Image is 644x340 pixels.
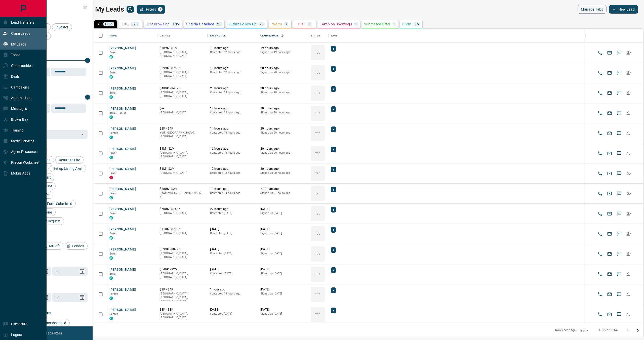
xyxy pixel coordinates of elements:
[333,147,334,152] span: +
[210,131,255,135] p: Contacted 13 hours ago
[285,22,287,26] p: 3
[606,250,613,258] button: Email
[617,231,622,236] svg: Sms
[607,191,612,196] svg: Email
[308,22,310,26] p: 5
[109,91,117,94] span: Buyer
[331,267,336,273] div: +
[260,187,306,191] p: 21 hours ago
[625,270,632,278] button: Reallocate
[109,126,136,131] button: [PERSON_NAME]
[109,212,117,215] span: Buyer
[596,230,604,238] button: Call
[210,211,255,215] p: Contacted [DATE]
[109,172,117,175] span: Buyer
[132,22,138,26] p: 871
[160,106,205,111] p: $---
[596,109,604,117] button: Call
[109,29,117,43] div: Name
[210,231,255,235] p: Contacted [DATE]
[109,207,136,212] button: [PERSON_NAME]
[260,171,306,175] p: Signed up 20 hours ago
[596,150,604,157] button: Call
[626,231,631,236] svg: Reallocate
[617,70,622,75] svg: Sms
[272,22,282,26] p: Warm
[331,106,336,112] div: +
[578,5,606,14] button: Manage Tabs
[607,211,612,216] svg: Email
[160,207,205,211] p: $600K - $740K
[596,69,604,77] button: Call
[260,29,279,43] div: Claimed Date
[160,171,205,175] p: [GEOGRAPHIC_DATA]
[298,22,305,26] p: HOT
[160,126,205,131] p: $2K - $4K
[50,165,86,172] div: Set up Listing Alert
[109,216,113,220] div: condos.ca
[606,190,613,197] button: Email
[617,312,622,317] svg: Sms
[625,311,632,318] button: Reallocate
[77,292,87,303] button: Choose date
[626,171,631,176] svg: Reallocate
[597,151,602,156] svg: Call
[607,312,612,317] svg: Email
[606,230,613,238] button: Email
[146,22,170,26] p: Just Browsing
[157,29,208,43] div: Details
[597,292,602,297] svg: Call
[597,191,602,196] svg: Call
[57,158,82,162] span: Return to Site
[43,321,68,325] span: unsubscribed
[260,191,306,195] p: Signed up 21 hours ago
[16,5,88,11] h2: Filters
[210,91,255,95] p: Contacted 13 hours ago
[260,86,306,91] p: 20 hours ago
[333,46,334,51] span: +
[315,91,320,95] p: TBD
[578,327,590,334] div: 25
[47,244,62,248] span: MrLoft
[109,95,113,99] div: condos.ca
[160,231,205,235] p: [GEOGRAPHIC_DATA]
[364,22,390,26] p: Submitted Offer
[333,127,334,132] span: +
[160,131,205,139] p: York [GEOGRAPHIC_DATA], [GEOGRAPHIC_DATA]
[315,151,320,155] p: TBD
[186,22,214,26] p: Criteria Obtained
[607,231,612,236] svg: Email
[210,29,226,43] div: Last Active
[104,22,113,26] p: 1164
[160,50,205,58] p: [GEOGRAPHIC_DATA], [GEOGRAPHIC_DATA]
[160,151,205,159] p: [GEOGRAPHIC_DATA], [GEOGRAPHIC_DATA]
[625,250,632,258] button: Reallocate
[308,29,328,43] div: Status
[160,70,205,82] p: [GEOGRAPHIC_DATA] | [GEOGRAPHIC_DATA], [GEOGRAPHIC_DATA]
[137,5,166,14] button: Filters1
[331,308,336,313] div: +
[160,191,205,199] p: Toronto
[333,207,334,212] span: +
[606,109,613,117] button: Email
[79,131,86,138] button: Open
[160,167,205,171] p: $1M - $2M
[606,170,613,177] button: Email
[597,312,602,317] svg: Call
[597,111,602,116] svg: Call
[52,23,72,31] div: Investor
[617,171,622,176] svg: Sms
[625,150,632,157] button: Reallocate
[331,287,336,293] div: +
[626,50,631,55] svg: Reallocate
[173,22,179,26] p: 105
[626,251,631,257] svg: Reallocate
[333,87,334,92] span: +
[617,131,622,136] svg: Sms
[127,6,134,13] button: search button
[210,207,255,211] p: 22 hours ago
[607,50,612,55] svg: Email
[42,242,63,250] div: MrLoft
[333,66,334,71] span: +
[596,250,604,258] button: Call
